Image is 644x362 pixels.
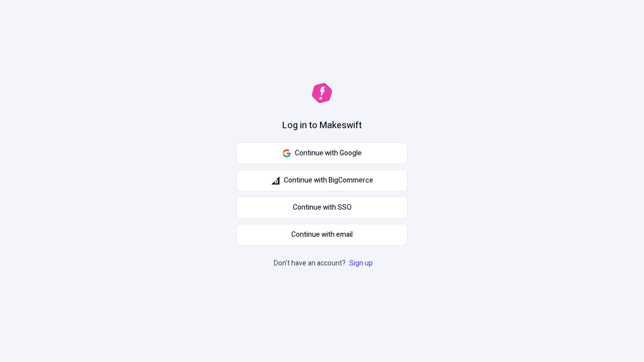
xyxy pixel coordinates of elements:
button: Continue with email [236,224,408,246]
p: Don't have an account? [274,258,375,269]
span: Continue with email [291,229,353,240]
h1: Log in to Makeswift [282,119,362,132]
a: Continue with SSO [236,197,408,219]
a: Sign up [347,258,375,268]
span: Continue with Google [295,148,362,159]
span: Continue with BigCommerce [284,175,373,186]
button: Continue with Google [236,142,408,164]
button: Continue with BigCommerce [236,169,408,192]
